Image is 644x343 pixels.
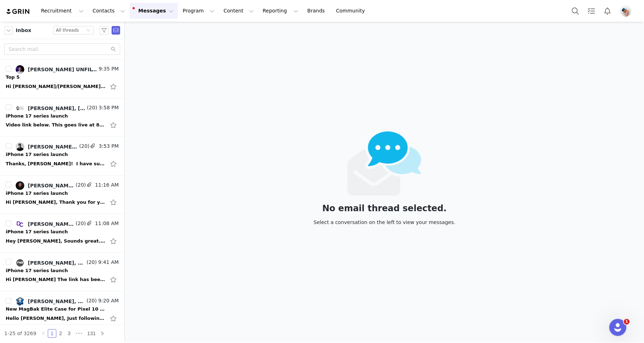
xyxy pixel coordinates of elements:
[28,260,85,266] div: [PERSON_NAME], [PERSON_NAME] PMR
[37,3,88,19] button: Recruitment
[6,190,68,197] div: iPhone 17 series launch
[4,43,120,55] input: Search mail
[16,142,24,151] img: 28180628-e64e-4c09-bf42-e8df43cd4008.jpg
[303,3,331,19] a: Brands
[6,306,105,313] div: New MagBak Elite Case for Pixel 10 Pro / XL – Let's Collaborate!
[6,8,31,15] img: grin logo
[6,74,20,81] div: Top 5
[332,3,372,19] a: Community
[6,160,105,167] div: Thanks, Nadia! ​ ​I have submitted the proposal. ​ ​Let me know if everything is correct. ​ ​ Mat...
[615,5,638,17] button: Profile
[74,181,86,189] span: (20)
[6,228,68,235] div: iPhone 17 series launch
[16,142,78,151] a: [PERSON_NAME], [PERSON_NAME]
[16,259,24,267] img: ece2ed75-d924-4fb0-897e-307f062f0b70--s.jpg
[583,3,599,19] a: Tasks
[4,329,36,338] li: 1-25 of 3269
[16,181,74,190] a: [PERSON_NAME], [PERSON_NAME]
[599,3,615,19] button: Notifications
[56,329,65,338] li: 2
[28,183,74,188] div: [PERSON_NAME], [PERSON_NAME]
[16,27,31,34] span: Inbox
[567,3,583,19] button: Search
[6,315,105,322] div: Hello Nadia, Just following up to see if you had the chance to check out the preview link that I ...
[73,329,85,338] li: Next 3 Pages
[178,3,219,19] button: Program
[6,267,68,274] div: iPhone 17 series launch
[48,329,56,338] li: 1
[86,28,91,33] i: icon: down
[28,298,85,304] div: [PERSON_NAME], [PERSON_NAME]
[6,151,68,158] div: iPhone 17 series launch
[65,329,73,338] li: 3
[16,65,24,74] img: 12ad999c-3c00-4c91-9a56-54e23de52c75.jpg
[65,329,73,337] a: 3
[6,121,105,129] div: Video link below. This goes live at 8 am EST. As you've probably figured out, I'm doing this on t...
[16,220,74,228] a: [PERSON_NAME], [PERSON_NAME]
[28,221,74,227] div: [PERSON_NAME], [PERSON_NAME]
[88,3,129,19] button: Contacts
[16,259,85,267] a: [PERSON_NAME], [PERSON_NAME] PMR
[16,220,24,228] img: b5977884-82e3-475b-8767-4fcd14668e4a.jpg
[73,329,85,338] span: •••
[624,319,629,324] span: 1
[28,67,97,72] div: [PERSON_NAME] UNFILTERD
[6,113,68,120] div: iPhone 17 series launch
[258,3,303,19] button: Reporting
[130,3,178,19] button: Messages
[620,5,631,17] img: 7a043e49-c13d-400d-ac6c-68a8aea09f5f.jpg
[57,329,65,337] a: 2
[111,47,116,52] i: icon: search
[6,199,105,206] div: Hi Nadia, Thank you for your email. I will share the carousel post on Thursday. Best, Nori Le mar...
[314,218,455,226] div: Select a conversation on the left to view your messages.
[314,204,455,212] div: No email thread selected.
[85,329,98,337] a: 131
[16,297,24,306] img: e0832157-4547-4199-b5a0-c1120707ae76--s.jpg
[56,26,79,34] div: All threads
[85,329,98,338] li: 131
[28,105,86,111] div: [PERSON_NAME], [PERSON_NAME] Tesla Guy
[347,131,421,196] img: emails-empty2x.png
[16,297,85,306] a: [PERSON_NAME], [PERSON_NAME]
[41,331,46,336] i: icon: left
[39,329,48,338] li: Previous Page
[78,142,89,150] span: (20)
[74,220,86,227] span: (20)
[609,319,626,336] iframe: Intercom live chat
[100,331,104,336] i: icon: right
[16,65,97,74] a: [PERSON_NAME] UNFILTERD
[6,238,105,245] div: Hey Nadia, Sounds great. I will aim to have the video preview ready before Oct 17th : ) --- Adria...
[16,104,24,113] img: a2a62033-adf5-4cd0-a3c1-40539972e694.jpg
[28,144,78,150] div: [PERSON_NAME], [PERSON_NAME]
[98,329,107,338] li: Next Page
[6,83,105,90] div: Hi Angie/Nadia, The top 5 is out! https://youtu.be/_FbJfZWJBAc Kind regards, Raoul from UNFILTERD...
[219,3,258,19] button: Content
[16,104,86,113] a: [PERSON_NAME], [PERSON_NAME] Tesla Guy
[16,181,24,190] img: 82af63a5-d905-457a-9f2b-c93dee88009e.jpg
[6,276,105,283] div: Hi Nadia The link has been updated and is that url connected to my affiliate account? It will be ...
[112,26,120,35] span: Send Email
[48,329,56,337] a: 1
